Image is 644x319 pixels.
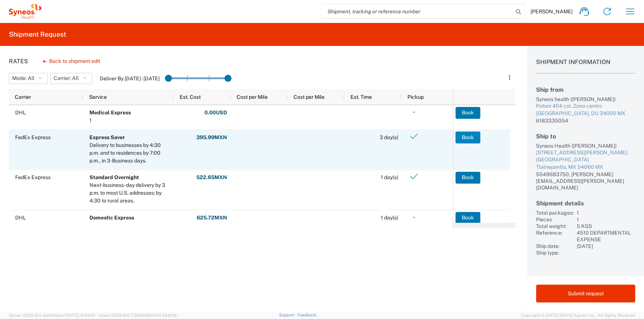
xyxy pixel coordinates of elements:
[98,313,177,318] span: Client: 2025.18.0-7346316
[196,174,227,181] strong: 522.65 MXN
[407,94,424,100] span: Pickup
[100,75,160,82] label: Deliver By [DATE] - [DATE]
[536,110,635,117] div: [GEOGRAPHIC_DATA], DU 34000 MX
[577,216,635,223] div: 1
[536,285,635,302] button: Submit request
[89,222,134,229] div: Domestic Express
[15,215,26,221] span: DHL
[521,312,635,319] span: Copyright © [DATE]-[DATE] Agistix Inc., All Rights Reserved
[9,73,48,84] button: Mode: All
[536,149,635,164] div: [STREET_ADDRESS][PERSON_NAME], [GEOGRAPHIC_DATA]
[577,243,635,249] div: [DATE]
[298,313,316,317] a: Feedback
[531,8,573,15] span: [PERSON_NAME]
[9,58,28,65] h1: Rates
[577,223,635,229] div: 5 KGS
[536,249,574,256] div: Ship type:
[536,103,635,110] div: Patoni 404 col. Zona centro
[536,142,635,149] div: Syneos Health ([PERSON_NAME])
[197,214,227,221] strong: 625.72 MXN
[455,212,480,224] button: Book
[536,223,574,229] div: Total weight:
[9,30,66,39] h2: Shipment Request
[577,209,635,216] div: 1
[196,134,227,141] strong: 395.99 MXN
[455,107,480,119] button: Book
[196,172,227,184] button: 522.65MXN
[89,174,139,180] b: Standard Overnight
[37,55,106,68] button: Back to shipment edit
[294,94,325,100] span: Cost per Mile
[536,58,635,74] h1: Shipment Information
[536,149,635,171] a: [STREET_ADDRESS][PERSON_NAME], [GEOGRAPHIC_DATA]Tlalnepantla, MX 54060 MX
[89,181,170,205] div: Next-business-day delivery by 3 p.m. to most U.S. addresses; by 4:30 to rural areas.
[536,200,635,207] h2: Shipment details
[15,110,26,115] span: DHL
[536,229,574,243] div: Reference:
[196,212,227,224] button: 625.72MXN
[322,4,513,19] input: Shipment, tracking or reference number
[536,209,574,216] div: Total packages:
[237,94,268,100] span: Cost per Mile
[536,96,635,103] div: Syneos health ([PERSON_NAME])
[15,174,51,180] span: FedEx Express
[196,131,227,143] button: 395.99MXN
[536,243,574,249] div: Ship date:
[12,75,34,82] span: Mode: All
[536,117,635,124] div: 6183335054
[536,86,635,93] h2: Ship from
[89,117,131,124] div: 1
[9,313,95,318] span: Server: 2025.18.0-daa1fe12ee7
[536,103,635,117] a: Patoni 404 col. Zona centro[GEOGRAPHIC_DATA], DU 34000 MX
[15,94,31,100] span: Carrier
[381,174,398,180] span: 1 day(s)
[89,141,170,165] div: Delivery to businesses by 4:30 p.m. and to residences by 7:00 p.m., in 3-Business days.
[455,172,480,184] button: Book
[180,94,201,100] span: Est. Cost
[15,134,51,140] span: FedEx Express
[577,229,635,243] div: 4510 DEPARTMENTAL EXPENSE
[455,131,480,143] button: Book
[54,75,79,82] span: Carrier: All
[381,215,398,221] span: 1 day(s)
[89,110,131,115] b: Medical Express
[89,215,134,221] b: Domestic Express
[204,109,227,116] strong: 0.00 USD
[536,171,635,191] div: 5549683750, [PERSON_NAME][EMAIL_ADDRESS][PERSON_NAME][DOMAIN_NAME]
[204,107,227,119] button: 0.00USD
[50,73,92,84] button: Carrier: All
[536,133,635,140] h2: Ship to
[350,94,372,100] span: Est. Time
[89,134,125,140] b: Express Saver
[536,164,635,171] div: Tlalnepantla, MX 54060 MX
[380,134,398,140] span: 3 day(s)
[536,216,574,223] div: Pieces
[279,313,298,317] a: Support
[148,313,177,318] span: [DATE] 08:10:16
[89,94,107,100] span: Service
[66,313,95,318] span: [DATE] 10:04:51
